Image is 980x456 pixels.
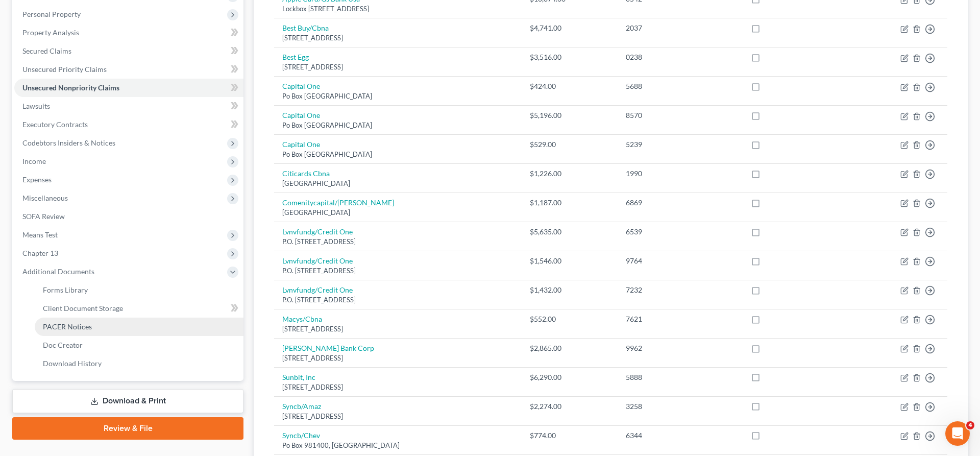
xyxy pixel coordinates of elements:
[282,324,513,334] div: [STREET_ADDRESS]
[282,344,374,352] a: [PERSON_NAME] Bank Corp
[282,402,321,411] a: Syncb/Amaz
[626,81,734,91] div: 5688
[530,169,610,179] div: $1,226.00
[14,79,243,97] a: Unsecured Nonpriority Claims
[282,441,513,450] div: Po Box 981400, [GEOGRAPHIC_DATA]
[35,318,243,336] a: PACER Notices
[22,65,107,74] span: Unsecured Priority Claims
[282,373,315,381] a: Sunbit, Inc
[282,382,513,392] div: [STREET_ADDRESS]
[626,256,734,266] div: 9764
[14,115,243,134] a: Executory Contracts
[282,111,320,119] a: Capital One
[282,169,330,178] a: Citicards Cbna
[22,157,46,165] span: Income
[282,33,513,43] div: [STREET_ADDRESS]
[282,150,513,159] div: Po Box [GEOGRAPHIC_DATA]
[282,412,513,421] div: [STREET_ADDRESS]
[282,295,513,305] div: P.O. [STREET_ADDRESS]
[22,28,79,37] span: Property Analysis
[282,208,513,218] div: [GEOGRAPHIC_DATA]
[22,194,68,202] span: Miscellaneous
[22,102,50,110] span: Lawsuits
[530,23,610,33] div: $4,741.00
[43,341,83,349] span: Doc Creator
[282,121,513,130] div: Po Box [GEOGRAPHIC_DATA]
[626,285,734,295] div: 7232
[530,401,610,412] div: $2,274.00
[282,91,513,101] div: Po Box [GEOGRAPHIC_DATA]
[282,53,309,61] a: Best Egg
[282,23,329,32] a: Best Buy/Cbna
[282,256,353,265] a: Lvnvfundg/Credit One
[43,322,92,331] span: PACER Notices
[43,359,102,368] span: Download History
[14,60,243,79] a: Unsecured Priority Claims
[35,299,243,318] a: Client Document Storage
[282,140,320,149] a: Capital One
[626,372,734,382] div: 5888
[282,353,513,363] div: [STREET_ADDRESS]
[530,81,610,91] div: $424.00
[22,138,115,147] span: Codebtors Insiders & Notices
[22,83,119,92] span: Unsecured Nonpriority Claims
[14,207,243,226] a: SOFA Review
[626,314,734,324] div: 7621
[530,343,610,353] div: $2,865.00
[626,343,734,353] div: 9962
[282,179,513,188] div: [GEOGRAPHIC_DATA]
[530,139,610,150] div: $529.00
[22,46,71,55] span: Secured Claims
[22,175,52,184] span: Expenses
[22,249,58,257] span: Chapter 13
[282,82,320,90] a: Capital One
[22,120,88,129] span: Executory Contracts
[530,372,610,382] div: $6,290.00
[14,97,243,115] a: Lawsuits
[530,52,610,62] div: $3,516.00
[945,421,970,446] iframe: Intercom live chat
[530,285,610,295] div: $1,432.00
[12,417,243,440] a: Review & File
[35,336,243,354] a: Doc Creator
[282,4,513,14] div: Lockbox [STREET_ADDRESS]
[530,110,610,121] div: $5,196.00
[282,62,513,72] div: [STREET_ADDRESS]
[626,52,734,62] div: 0238
[282,237,513,247] div: P.O. [STREET_ADDRESS]
[43,285,88,294] span: Forms Library
[626,23,734,33] div: 2037
[282,198,394,207] a: Comenitycapital/[PERSON_NAME]
[530,314,610,324] div: $552.00
[626,430,734,441] div: 6344
[530,198,610,208] div: $1,187.00
[282,285,353,294] a: Lvnvfundg/Credit One
[22,10,81,18] span: Personal Property
[43,304,123,313] span: Client Document Storage
[282,266,513,276] div: P.O. [STREET_ADDRESS]
[282,315,322,323] a: Macys/Cbna
[22,212,65,221] span: SOFA Review
[14,42,243,60] a: Secured Claims
[14,23,243,42] a: Property Analysis
[22,230,58,239] span: Means Test
[35,354,243,373] a: Download History
[282,431,320,440] a: Syncb/Chev
[22,267,94,276] span: Additional Documents
[35,281,243,299] a: Forms Library
[966,421,974,429] span: 4
[626,198,734,208] div: 6869
[282,227,353,236] a: Lvnvfundg/Credit One
[530,256,610,266] div: $1,546.00
[626,401,734,412] div: 3258
[626,227,734,237] div: 6539
[626,169,734,179] div: 1990
[530,227,610,237] div: $5,635.00
[530,430,610,441] div: $774.00
[12,389,243,413] a: Download & Print
[626,139,734,150] div: 5239
[626,110,734,121] div: 8570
